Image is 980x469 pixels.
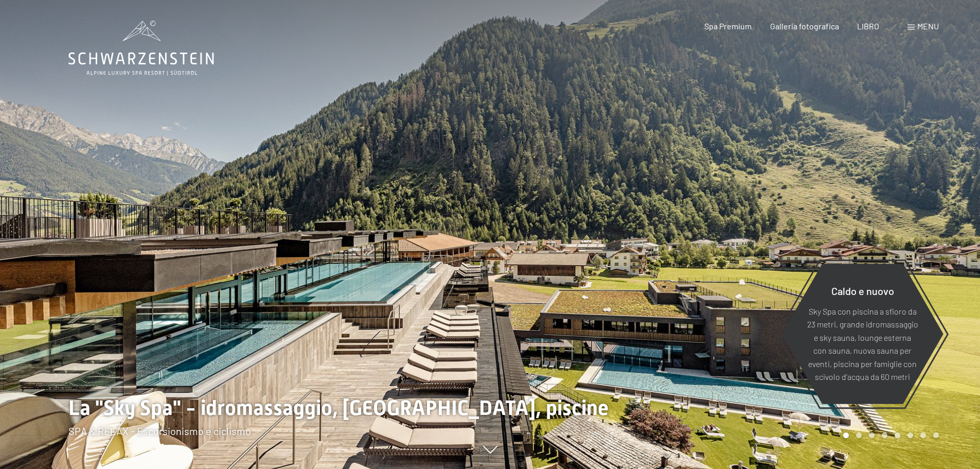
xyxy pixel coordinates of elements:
div: Pagina 5 della giostra [895,432,900,438]
div: Carosello Pagina 7 [920,432,926,438]
a: LIBRO [857,21,879,31]
div: Paginazione carosello [840,432,939,438]
div: Pagina 4 del carosello [882,432,887,438]
div: Carosello Pagina 2 [856,432,862,438]
div: Pagina 3 della giostra [869,432,875,438]
a: Galleria fotografica [770,21,839,31]
font: Caldo e nuovo [831,284,894,297]
font: menu [917,21,939,31]
div: Pagina 8 della giostra [933,432,939,438]
a: Spa Premium [704,21,752,31]
a: Caldo e nuovo Sky Spa con piscina a sfioro da 23 metri, grande idromassaggio e sky sauna, lounge ... [781,263,944,405]
div: Pagina 6 della giostra [907,432,913,438]
font: Sky Spa con piscina a sfioro da 23 metri, grande idromassaggio e sky sauna, lounge esterna con sa... [807,306,918,381]
div: Pagina Carosello 1 (Diapositiva corrente) [843,432,849,438]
